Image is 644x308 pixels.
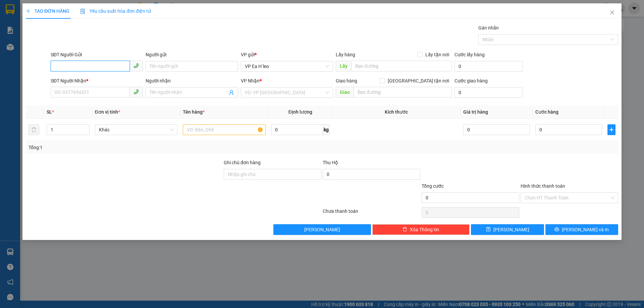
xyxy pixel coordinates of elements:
[146,77,238,84] div: Người nhận
[454,61,523,72] input: Cước lấy hàng
[385,109,408,115] span: Kích thước
[336,87,354,98] span: Giao
[372,224,470,235] button: deleteXóa Thông tin
[463,109,488,115] span: Giá trị hàng
[245,61,329,71] span: VP Ea H`leo
[273,224,371,235] button: [PERSON_NAME]
[351,61,452,71] input: Dọc đường
[402,227,407,232] span: delete
[29,124,39,135] button: delete
[422,183,444,189] span: Tổng cước
[608,127,615,132] span: plus
[521,183,565,189] label: Hình thức thanh toán
[336,52,355,57] span: Lấy hàng
[336,61,351,71] span: Lấy
[423,51,452,58] span: Lấy tận nơi
[241,51,333,58] div: VP gửi
[183,109,205,115] span: Tên hàng
[229,90,234,95] span: user-add
[454,52,485,57] label: Cước lấy hàng
[133,89,139,95] span: phone
[454,78,488,83] label: Cước giao hàng
[535,109,558,115] span: Cước hàng
[183,124,266,135] input: VD: Bàn, Ghế
[603,3,622,22] button: Close
[29,144,249,151] div: Tổng: 1
[80,8,151,14] span: Yêu cầu xuất hóa đơn điện tử
[80,9,86,14] img: icon
[47,109,52,115] span: SL
[288,109,312,115] span: Định lượng
[95,109,120,115] span: Đơn vị tính
[224,169,321,180] input: Ghi chú đơn hàng
[323,124,330,135] span: kg
[471,224,544,235] button: save[PERSON_NAME]
[323,160,338,165] span: Thu Hộ
[463,124,530,135] input: 0
[493,226,529,233] span: [PERSON_NAME]
[322,207,421,219] div: Chưa thanh toán
[26,8,69,14] span: TẠO ĐƠN HÀNG
[554,227,559,232] span: printer
[609,10,615,15] span: close
[26,9,31,13] span: plus
[545,224,618,235] button: printer[PERSON_NAME] và In
[410,226,439,233] span: Xóa Thông tin
[51,51,143,58] div: SĐT Người Gửi
[133,63,139,68] span: phone
[607,124,615,135] button: plus
[454,87,523,98] input: Cước giao hàng
[99,125,174,135] span: Khác
[224,160,261,165] label: Ghi chú đơn hàng
[336,78,357,83] span: Giao hàng
[562,226,609,233] span: [PERSON_NAME] và In
[385,77,452,84] span: [GEOGRAPHIC_DATA] tận nơi
[51,77,143,84] div: SĐT Người Nhận
[354,87,452,98] input: Dọc đường
[304,226,340,233] span: [PERSON_NAME]
[478,25,499,30] label: Gán nhãn
[241,78,260,83] span: VP Nhận
[486,227,491,232] span: save
[146,51,238,58] div: Người gửi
